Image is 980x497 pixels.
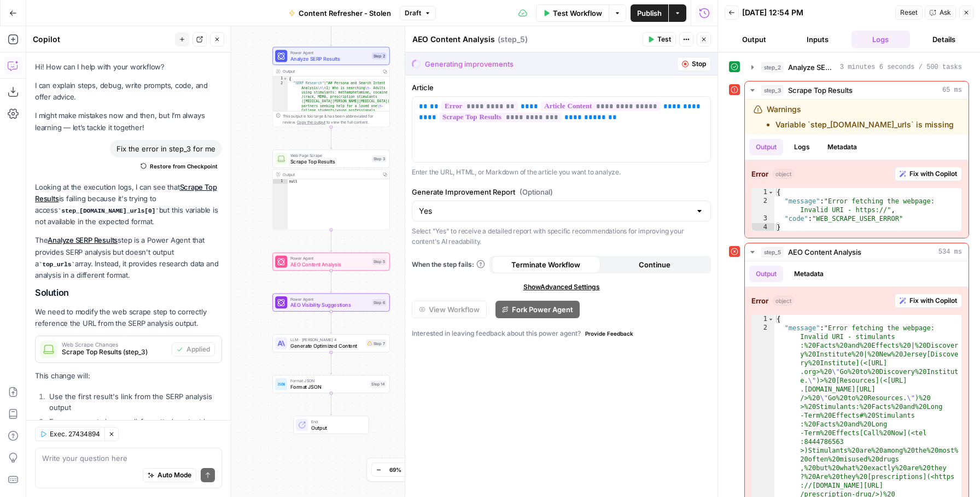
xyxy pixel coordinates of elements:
[637,8,662,19] span: Publish
[412,34,495,45] textarea: AEO Content Analysis
[412,260,485,270] a: When the step fails:
[290,342,363,350] span: Generate Optimized Content
[330,393,332,415] g: Edge from step_14 to end
[48,236,118,244] a: Analyze SERP Results
[639,259,670,270] span: Continue
[745,59,969,76] button: 3 minutes 6 seconds / 500 tasks
[290,337,363,343] span: LLM · [PERSON_NAME] 4
[914,31,973,48] button: Details
[272,375,389,393] div: Format JSONFormat JSONStep 14
[273,77,288,81] div: 1
[751,168,768,179] strong: Error
[311,424,363,431] span: Output
[35,80,222,103] p: I can explain steps, debug, write prompts, code, and offer advice.
[787,139,816,155] button: Logs
[35,61,222,73] p: Hi! How can I help with your workflow?
[773,296,794,306] span: object
[62,347,167,357] span: Scrape Top Results (step_3)
[290,296,369,302] span: Power Agent
[511,259,580,270] span: Terminate Workflow
[35,288,222,298] h2: Solution
[657,34,671,44] span: Test
[370,381,387,387] div: Step 14
[272,47,389,127] div: Power AgentAnalyze SERP ResultsStep 2Output{ "SERP Research":"## Persona and Search Intent Analys...
[389,465,401,474] span: 69%
[372,299,386,306] div: Step 6
[553,8,602,19] span: Test Workflow
[35,110,222,133] p: I might make mistakes now and then, but I’m always learning — let’s tackle it together!
[752,223,774,232] div: 4
[752,315,774,324] div: 1
[821,139,864,155] button: Metadata
[372,155,386,162] div: Step 3
[749,266,783,282] button: Output
[35,182,222,228] p: Looking at the execution logs, I can see that is failing because it's trying to access but this v...
[283,113,386,125] div: This output is too large & has been abbreviated for review. to view the full content.
[752,214,774,223] div: 3
[272,150,389,230] div: Web Page ScrapeScrape Top ResultsStep 3Outputnull
[775,119,954,130] li: Variable `step_[DOMAIN_NAME]_urls` is missing
[761,85,784,96] span: step_3
[787,266,830,282] button: Metadata
[143,468,196,482] button: Auto Mode
[297,120,326,124] span: Copy the output
[761,62,784,73] span: step_2
[745,243,969,261] button: 534 ms
[46,391,222,413] li: Use the first result's link from the SERP analysis output
[512,304,573,315] span: Fork Power Agent
[692,59,706,69] span: Stop
[788,85,853,96] span: Scrape Top Results
[425,59,514,69] div: Generating improvements
[749,139,783,155] button: Output
[186,344,210,354] span: Applied
[643,32,676,46] button: Test
[311,418,363,424] span: End
[767,104,954,130] div: Warnings
[745,81,969,99] button: 65 ms
[58,208,159,214] code: step_[DOMAIN_NAME]_urls[0]
[752,197,774,214] div: 2
[35,427,104,441] button: Exec. 27434894
[35,370,222,382] p: This change will:
[851,31,911,48] button: Logs
[600,256,709,273] button: Continue
[330,127,332,149] g: Edge from step_2 to step_3
[290,255,369,261] span: Power Agent
[400,6,436,20] button: Draft
[788,247,861,258] span: AEO Content Analysis
[412,226,711,247] p: Select "Yes" to receive a detailed report with specific recommendations for improving your conten...
[330,352,332,374] g: Edge from step_7 to step_14
[272,334,389,352] div: LLM · [PERSON_NAME] 4Generate Optimized ContentStep 7
[299,8,391,19] span: Content Refresher - Stolen
[495,301,580,318] button: Fork Power Agent
[940,8,951,17] span: Ask
[412,186,711,197] label: Generate Improvement Report
[788,31,847,48] button: Inputs
[372,258,386,265] div: Step 5
[773,169,794,179] span: object
[290,383,367,390] span: Format JSON
[283,68,378,74] div: Output
[895,294,962,308] button: Fix with Copilot
[39,261,75,268] code: top_urls
[725,31,784,48] button: Output
[751,295,768,306] strong: Error
[283,77,288,81] span: Toggle code folding, rows 1 through 3
[419,206,691,217] input: Yes
[788,62,836,73] span: Analyze SERP Results
[136,160,222,173] button: Restore from Checkpoint
[895,167,962,181] button: Fix with Copilot
[110,140,222,157] div: Fix the error in step_3 for me
[520,186,553,197] span: (Optional)
[62,342,167,347] span: Web Scrape Changes
[290,260,369,268] span: AEO Content Analysis
[938,247,962,257] span: 534 ms
[761,247,784,258] span: step_5
[290,55,369,62] span: Analyze SERP Results
[412,167,711,178] p: Enter the URL, HTML, or Markdown of the article you want to analyze.
[429,304,480,315] span: View Workflow
[273,179,288,184] div: 1
[895,5,923,20] button: Reset
[33,34,172,45] div: Copilot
